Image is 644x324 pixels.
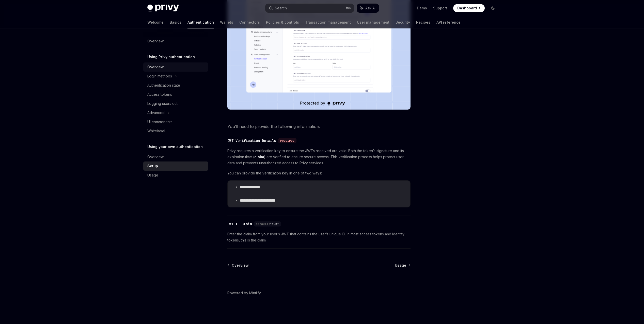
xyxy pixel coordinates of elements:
[147,128,165,134] div: Whitelabel
[187,16,214,28] a: Authentication
[147,16,164,28] a: Welcome
[147,73,172,79] div: Login methods
[220,16,233,28] a: Wallets
[147,38,164,44] div: Overview
[266,16,299,28] a: Policies & controls
[433,6,447,11] a: Support
[143,161,208,171] a: Setup
[227,148,411,166] span: Privy requires a verification key to ensure the JWTs received are valid. Both the token’s signatu...
[227,221,252,226] div: JWT ID Claim
[346,6,351,10] span: ⌘ K
[278,138,296,143] div: required
[147,172,158,178] div: Usage
[143,62,208,72] a: Overview
[256,222,270,226] span: default:
[143,117,208,126] a: UI components
[143,81,208,90] a: Authentication state
[143,126,208,136] a: Whitelabel
[143,37,208,46] a: Overview
[436,16,461,28] a: API reference
[143,99,208,108] a: Logging users out
[254,155,264,159] a: claim
[170,16,181,28] a: Basics
[227,138,276,143] div: JWT Verification Details
[147,82,180,88] div: Authentication state
[147,64,164,70] div: Overview
[147,91,172,98] div: Access tokens
[143,90,208,99] a: Access tokens
[143,171,208,180] a: Usage
[457,6,477,11] span: Dashboard
[227,170,411,176] span: You can provide the verification key in one of two ways:
[395,263,410,268] a: Usage
[232,263,249,268] span: Overview
[227,231,411,243] span: Enter the claim from your user’s JWT that contains the user’s unique ID. In most access tokens an...
[357,4,379,13] button: Ask AI
[228,263,249,268] a: Overview
[147,163,158,169] div: Setup
[275,5,289,11] div: Search...
[239,16,260,28] a: Connectors
[265,4,354,13] button: Search...⌘K
[147,154,164,160] div: Overview
[453,4,485,12] a: Dashboard
[143,152,208,161] a: Overview
[357,16,389,28] a: User management
[147,54,195,60] h5: Using Privy authentication
[147,101,178,107] div: Logging users out
[147,144,203,150] h5: Using your own authentication
[396,16,410,28] a: Security
[365,6,375,11] span: Ask AI
[395,263,406,268] span: Usage
[305,16,351,28] a: Transaction management
[147,110,165,116] div: Advanced
[417,6,427,11] a: Demo
[227,123,411,130] span: You’ll need to provide the following information:
[147,5,179,12] img: dark logo
[227,290,261,296] a: Powered by Mintlify
[489,4,497,12] button: Toggle dark mode
[416,16,430,28] a: Recipes
[147,119,172,125] div: UI components
[270,222,279,226] span: "sub"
